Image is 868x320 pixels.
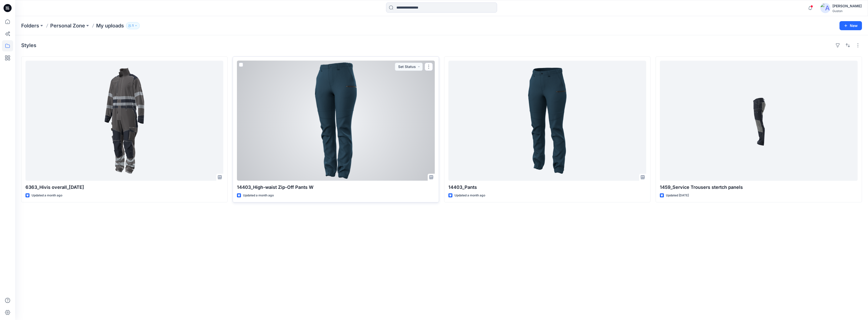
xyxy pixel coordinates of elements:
[832,9,862,13] div: Guston
[25,61,223,181] a: 6363_Hivis overall_01-09-2025
[50,22,85,29] a: Personal Zone
[839,21,862,30] button: New
[448,61,646,181] a: 14403_Pants
[126,22,140,29] button: 1
[243,193,274,198] p: Updated a month ago
[448,184,646,191] p: 14403_Pants
[666,193,689,198] p: Updated [DATE]
[132,23,133,28] p: 1
[32,193,62,198] p: Updated a month ago
[660,61,858,181] a: 1459_Service Trousers stertch panels
[820,3,830,13] img: avatar
[454,193,485,198] p: Updated a month ago
[21,42,36,48] h4: Styles
[832,3,862,9] div: [PERSON_NAME]
[96,22,124,29] p: My uploads
[237,61,435,181] a: 14403_High-waist Zip-Off Pants W
[21,22,39,29] a: Folders
[25,184,223,191] p: 6363_Hivis overall_[DATE]
[660,184,858,191] p: 1459_Service Trousers stertch panels
[237,184,435,191] p: 14403_High-waist Zip-Off Pants W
